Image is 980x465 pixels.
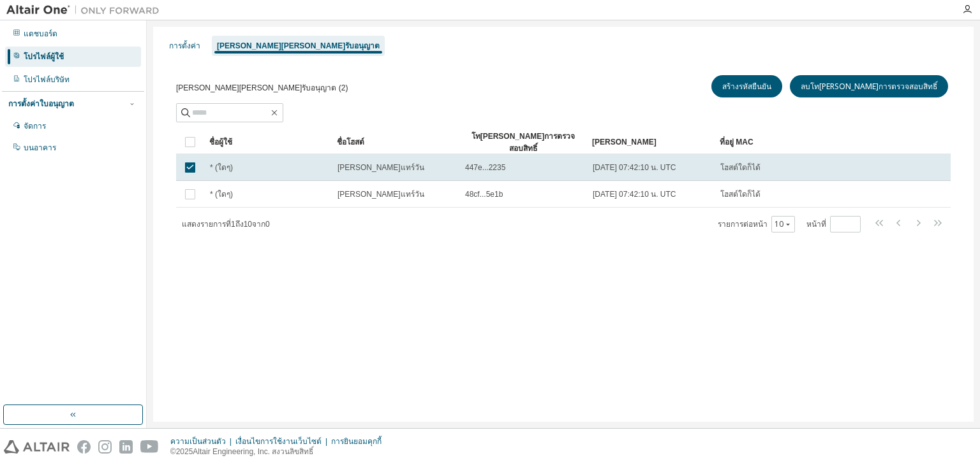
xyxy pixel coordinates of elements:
[140,440,159,454] img: youtube.svg
[217,41,380,50] font: [PERSON_NAME][PERSON_NAME]รับอนุญาต
[176,447,193,456] font: 2025
[6,4,166,17] img: อัลแตร์วัน
[209,138,232,147] font: ชื่อผู้ใช้
[775,218,783,229] font: 10
[720,190,761,199] font: โฮสต์ใดก็ได้
[24,52,64,61] font: โปรไฟล์ผู้ใช้
[170,447,176,456] font: ©
[465,190,503,199] font: 48cf...5e1b
[337,138,364,147] font: ชื่อโฮสต์
[720,138,754,147] font: ที่อยู่ MAC
[790,75,948,97] button: ลบโท[PERSON_NAME]การตรวจสอบสิทธิ์
[806,220,826,229] font: หน้าที่
[722,81,771,92] font: สร้างรหัสยืนยัน
[235,220,244,229] font: ถึง
[182,220,231,229] font: แสดงรายการที่
[210,190,233,199] font: * (ใดๆ)
[8,99,74,108] font: การตั้งค่าใบอนุญาต
[210,163,233,172] font: * (ใดๆ)
[235,437,322,446] font: เงื่อนไขการใช้งานเว็บไซต์
[801,81,937,92] font: ลบโท[PERSON_NAME]การตรวจสอบสิทธิ์
[4,440,70,454] img: altair_logo.svg
[24,29,57,38] font: แดชบอร์ด
[231,220,235,229] font: 1
[98,440,112,454] img: instagram.svg
[119,440,133,454] img: linkedin.svg
[24,75,70,84] font: โปรไฟล์บริษัท
[193,447,313,456] font: Altair Engineering, Inc. สงวนลิขสิทธิ์
[252,220,265,229] font: จาก
[593,163,676,172] font: [DATE] 07:42:10 น. UTC
[176,83,348,92] font: [PERSON_NAME][PERSON_NAME]รับอนุญาต (2)
[24,122,46,131] font: จัดการ
[244,220,252,229] font: 10
[338,163,424,172] font: [PERSON_NAME]แทร์วัน
[331,437,382,446] font: การยินยอมคุกกี้
[471,132,575,153] font: โท[PERSON_NAME]การตรวจสอบสิทธิ์
[338,190,424,199] font: [PERSON_NAME]แทร์วัน
[169,41,200,50] font: การตั้งค่า
[170,437,226,446] font: ความเป็นส่วนตัว
[24,143,56,152] font: บนอาคาร
[718,220,768,229] font: รายการต่อหน้า
[265,220,270,229] font: 0
[720,163,761,172] font: โฮสต์ใดก็ได้
[465,163,505,172] font: 447e...2235
[77,440,91,454] img: facebook.svg
[711,75,782,97] button: สร้างรหัสยืนยัน
[592,138,657,147] font: [PERSON_NAME]
[593,190,676,199] font: [DATE] 07:42:10 น. UTC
